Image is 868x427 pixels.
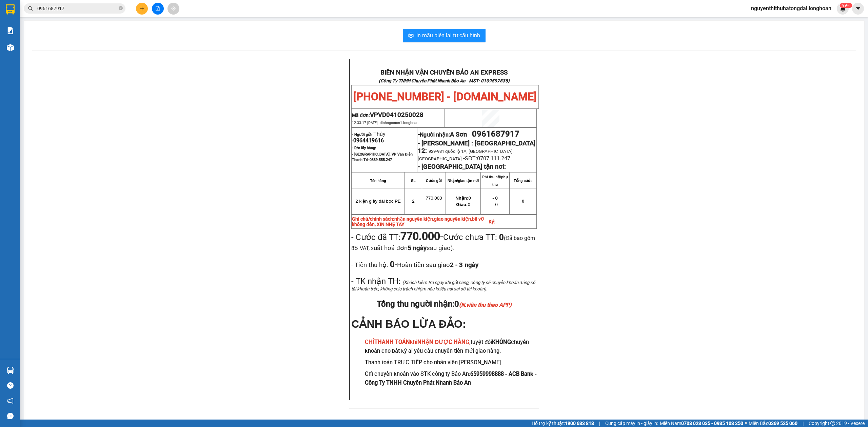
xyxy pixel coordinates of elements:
[465,261,478,269] span: ngày
[351,318,466,330] span: CẢNH BÁO LỪA ĐẢO:
[351,232,535,252] span: Cước chưa TT:
[6,4,15,15] img: logo-vxr
[420,131,467,138] span: Người nhận:
[852,3,864,15] button: caret-down
[499,232,504,242] strong: 0
[463,155,465,162] span: -
[352,216,484,227] strong: Ghi chú/chính sách:
[7,398,14,404] span: notification
[351,277,400,286] span: - TK nhận TH:
[365,371,537,386] strong: 65959998888 - ACB Bank - Công Ty TNHH Chuyển Phát Nhanh Bảo An
[351,235,535,251] span: (Đã bao gồm 8% VAT, x
[370,158,392,162] span: 0389.555.247
[459,302,512,308] em: (N.viên thu theo APP)
[492,202,498,207] span: - 0
[455,196,468,201] strong: Nhận:
[749,420,797,427] span: Miền Bắc
[379,78,510,83] strong: (Công Ty TNHH Chuyển Phát Nhanh Bảo An - MST: 0109597835)
[37,5,117,12] input: Tìm tên, số ĐT hoặc mã đơn
[448,179,479,183] strong: Nhận/giao tận nơi
[855,5,861,12] span: caret-down
[377,299,512,309] span: Tổng thu người nhận:
[7,367,14,374] img: warehouse-icon
[351,232,443,242] span: - Cước đã TT:
[605,420,658,427] span: Cung cấp máy in - giấy in:
[403,29,486,42] button: printerIn mẫu biên lai tự cấu hình
[477,155,510,162] span: 0707.111.247
[465,155,477,162] span: SĐT:
[426,196,442,201] span: 770.000
[7,27,14,34] img: solution-icon
[660,420,743,427] span: Miền Nam
[7,44,14,51] img: warehouse-icon
[352,113,423,118] span: Mã đơn:
[352,152,413,162] span: - [GEOGRAPHIC_DATA]: VP Văn Điển Thanh Trì-
[7,382,14,389] span: question-circle
[353,137,384,144] span: 0964419616
[388,260,478,269] span: -
[489,219,495,224] strong: Ký:
[397,261,478,269] span: Hoàn tiền sau giao
[171,6,176,11] span: aim
[352,146,376,150] strong: - D/c lấy hàng:
[352,133,372,137] strong: - Người gửi:
[418,163,506,170] strong: - [GEOGRAPHIC_DATA] tận nơi:
[119,5,123,12] span: close-circle
[745,422,747,425] span: ⚪️
[492,339,511,345] strong: KHÔNG
[400,230,440,243] strong: 770.000
[152,3,164,15] button: file-add
[155,6,160,11] span: file-add
[7,413,14,419] span: message
[467,131,472,138] span: -
[456,202,470,207] span: 0
[411,179,416,183] strong: SL
[136,3,148,15] button: plus
[416,31,480,40] span: In mẫu biên lai tự cấu hình
[450,131,467,138] span: A Sơn
[351,261,388,269] span: - Tiền thu hộ:
[454,299,512,309] span: 0
[353,90,537,103] span: [PHONE_NUMBER] - [DOMAIN_NAME]
[599,420,600,427] span: |
[370,111,423,119] span: VPVD0410250028
[681,421,743,426] strong: 0708 023 035 - 0935 103 250
[408,33,414,39] span: printer
[140,6,144,11] span: plus
[830,421,835,426] span: copyright
[380,121,418,125] span: dinhngocton1.longhoan
[352,131,386,144] span: Thúy -
[514,179,532,183] strong: Tổng cước
[374,339,410,345] strong: THANH TOÁN
[355,199,401,204] span: 2 kiện giấy dài bọc PE
[565,421,594,426] strong: 1900 633 818
[388,260,395,269] strong: 0
[840,3,852,8] sup: 690
[768,421,797,426] strong: 0369 525 060
[803,420,804,427] span: |
[400,230,443,243] span: -
[472,129,519,139] span: 0961687917
[418,149,514,161] span: 929-931 quốc lộ 1A, [GEOGRAPHIC_DATA], [GEOGRAPHIC_DATA]
[408,244,427,252] strong: 5 ngày
[352,121,418,125] span: 12:33:17 [DATE] -
[412,199,414,204] span: 2
[840,5,846,12] img: icon-new-feature
[522,199,524,204] span: 0
[492,196,498,201] span: - 0
[365,339,471,345] span: CHỈ khi G,
[746,4,837,13] span: nguyenthithuhatongdai.longhoan
[450,261,478,269] strong: 2 - 3
[426,179,442,183] strong: Cước gửi
[365,370,537,387] h3: Chỉ chuyển khoản vào STK công ty Bảo An:
[370,179,386,183] strong: Tên hàng
[532,420,594,427] span: Hỗ trợ kỹ thuật:
[351,280,535,291] span: (Khách kiểm tra ngay khi gửi hàng, công ty sẽ chuyển khoản đúng số tài khoản trên, không chịu trá...
[167,3,179,15] button: aim
[119,6,123,10] span: close-circle
[365,358,537,367] h3: Thanh toán TRỰC TIẾP cho nhân viên [PERSON_NAME]
[374,244,454,252] span: uất hoá đơn sau giao).
[418,131,467,138] strong: -
[455,196,471,201] span: 0
[417,339,466,345] strong: NHẬN ĐƯỢC HÀN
